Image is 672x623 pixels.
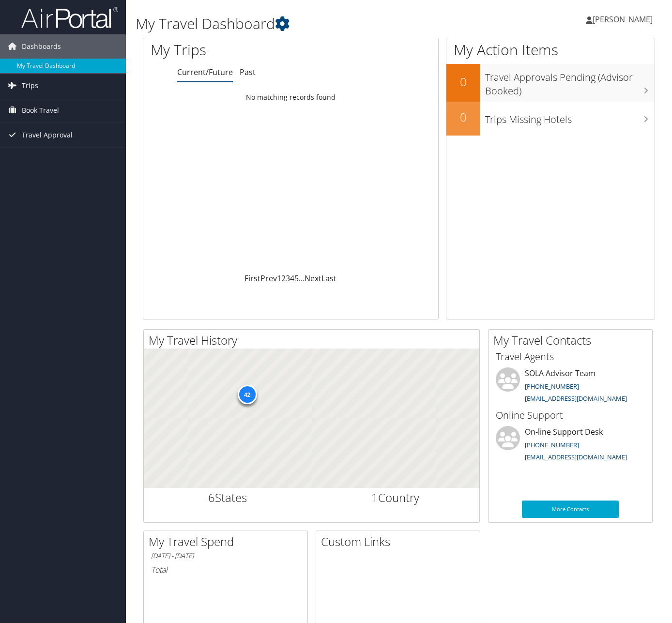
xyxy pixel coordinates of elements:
h2: 0 [446,109,480,125]
h2: My Travel Contacts [493,332,652,349]
li: SOLA Advisor Team [491,367,650,407]
h1: My Action Items [446,40,655,60]
a: 2 [281,273,286,284]
h6: [DATE] - [DATE] [151,551,300,561]
h3: Trips Missing Hotels [485,108,655,126]
h2: My Travel Spend [149,533,307,550]
td: No matching records found [143,89,438,106]
a: [EMAIL_ADDRESS][DOMAIN_NAME] [525,394,627,403]
a: 1 [277,273,281,284]
h2: States [151,489,305,506]
a: First [244,273,260,284]
a: Last [321,273,336,284]
h3: Travel Agents [496,350,645,364]
a: Next [305,273,321,284]
h6: Total [151,564,300,575]
a: 4 [290,273,294,284]
a: [EMAIL_ADDRESS][DOMAIN_NAME] [525,453,627,461]
h1: My Travel Dashboard [136,14,487,34]
span: 1 [371,489,378,505]
a: 0Trips Missing Hotels [446,102,655,136]
h3: Travel Approvals Pending (Advisor Booked) [485,66,655,98]
span: Travel Approval [22,123,73,147]
a: [PHONE_NUMBER] [525,441,579,449]
a: Current/Future [177,67,233,77]
h1: My Trips [151,40,308,60]
li: On-line Support Desk [491,426,650,466]
div: 42 [237,385,257,404]
a: Prev [260,273,277,284]
a: 0Travel Approvals Pending (Advisor Booked) [446,64,655,101]
span: [PERSON_NAME] [593,14,653,25]
span: 6 [208,489,215,505]
h2: Custom Links [321,533,480,550]
span: Dashboards [22,34,61,59]
a: 5 [294,273,299,284]
a: 3 [286,273,290,284]
a: [PERSON_NAME] [586,5,662,34]
span: … [299,273,305,284]
span: Book Travel [22,98,59,122]
h2: My Travel History [149,332,479,349]
h2: Country [319,489,473,506]
h3: Online Support [496,409,645,422]
h2: 0 [446,74,480,90]
a: [PHONE_NUMBER] [525,382,579,391]
a: More Contacts [522,501,619,518]
span: Trips [22,74,38,98]
a: Past [240,67,256,77]
img: airportal-logo.png [21,6,118,29]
